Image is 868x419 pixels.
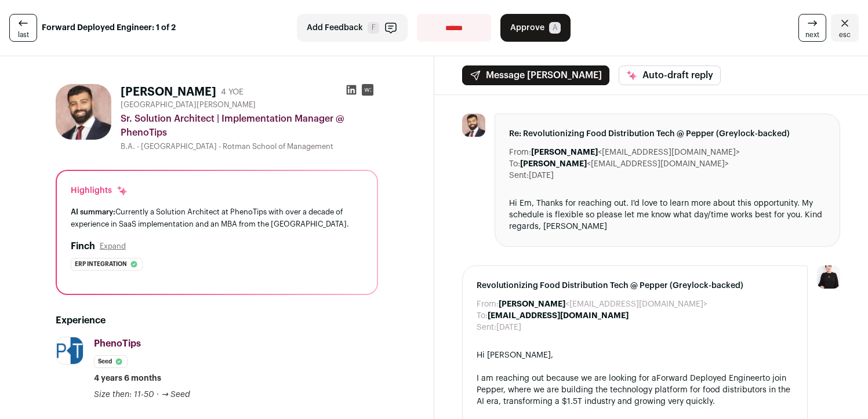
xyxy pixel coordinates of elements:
[71,206,363,230] div: Currently a Solution Architect at PhenoTips with over a decade of experience in SaaS implementati...
[71,208,115,216] span: AI summary:
[477,373,794,407] div: I am reaching out because we are looking for a to join Pepper, where we are building the technolo...
[121,142,378,151] div: B.A. - [GEOGRAPHIC_DATA] - Rotman School of Management
[157,389,159,400] span: ·
[121,100,256,110] span: [GEOGRAPHIC_DATA][PERSON_NAME]
[94,339,141,348] span: PhenoTips
[94,355,128,368] li: Seed
[56,84,111,140] img: a17e97b556f674382b9e443dae924a400a2a934a487ec3346bd11d95d9632a8f.png
[529,170,554,181] dd: [DATE]
[656,374,762,382] a: Forward Deployed Engineer
[509,147,531,158] dt: From:
[297,14,408,42] button: Add Feedback F
[121,84,216,100] h1: [PERSON_NAME]
[619,65,721,85] button: Auto-draft reply
[500,14,571,42] button: Approve A
[56,314,378,327] h2: Experience
[42,22,176,34] strong: Forward Deployed Engineer: 1 of 2
[499,298,707,310] dd: <[EMAIL_ADDRESS][DOMAIN_NAME]>
[94,373,161,384] span: 4 years 6 months
[496,322,521,333] dd: [DATE]
[94,391,154,399] span: Size then: 11-50
[71,239,95,253] h2: Finch
[510,22,544,34] span: Approve
[307,22,363,34] span: Add Feedback
[798,14,826,42] a: next
[477,310,488,322] dt: To:
[499,300,565,308] b: [PERSON_NAME]
[509,158,520,170] dt: To:
[56,337,83,364] img: 8807010573361a40b74f344061e23e8f96c03847db9bb52fcd4cbfff57068853.png
[161,391,190,399] span: → Seed
[839,30,851,39] span: esc
[477,322,496,333] dt: Sent:
[100,242,126,251] button: Expand
[71,185,128,196] div: Highlights
[488,312,629,320] b: [EMAIL_ADDRESS][DOMAIN_NAME]
[531,148,598,156] b: [PERSON_NAME]
[462,114,485,137] img: a17e97b556f674382b9e443dae924a400a2a934a487ec3346bd11d95d9632a8f.png
[805,30,819,39] span: next
[509,170,529,181] dt: Sent:
[817,265,840,289] img: 9240684-medium_jpg
[9,14,37,42] a: last
[18,30,29,39] span: last
[531,147,740,158] dd: <[EMAIL_ADDRESS][DOMAIN_NAME]>
[477,298,499,310] dt: From:
[368,22,379,34] span: F
[520,158,729,170] dd: <[EMAIL_ADDRESS][DOMAIN_NAME]>
[121,112,378,140] div: Sr. Solution Architect | Implementation Manager @ PhenoTips
[549,22,561,34] span: A
[509,128,826,140] span: Re: Revolutionizing Food Distribution Tech @ Pepper (Greylock-backed)
[520,160,587,168] b: [PERSON_NAME]
[75,258,127,270] span: Erp integration
[221,86,244,98] div: 4 YOE
[509,198,826,232] div: Hi Em, Thanks for reaching out. I'd love to learn more about this opportunity. My schedule is fle...
[477,280,794,292] span: Revolutionizing Food Distribution Tech @ Pepper (Greylock-backed)
[477,349,794,361] div: Hi [PERSON_NAME],
[462,65,609,85] button: Message [PERSON_NAME]
[831,14,859,42] a: Close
